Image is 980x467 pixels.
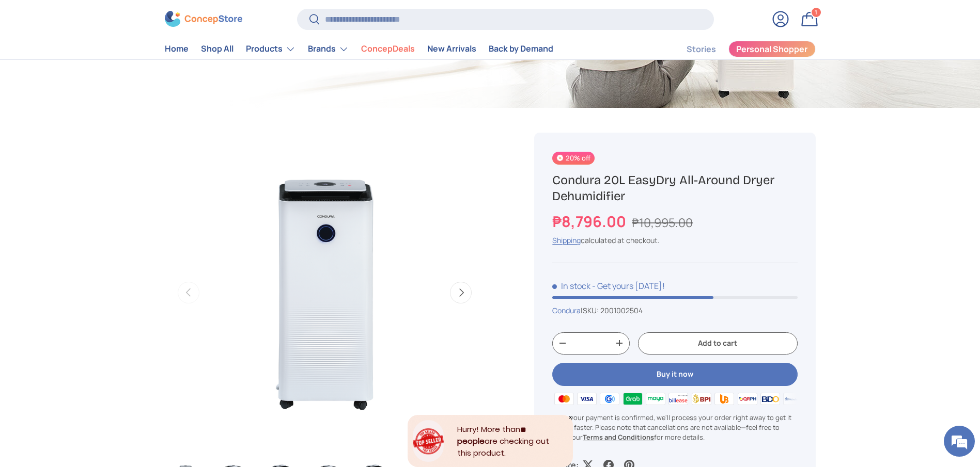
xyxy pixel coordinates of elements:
[598,391,621,407] img: gcash
[592,280,665,292] p: - Get yours [DATE]!
[568,415,573,420] div: Close
[552,152,594,165] span: 20% off
[552,280,590,292] span: In stock
[169,5,194,30] div: Minimize live chat window
[815,9,817,17] span: 1
[583,432,654,442] a: Terms and Conditions
[583,305,599,315] span: SKU:
[713,391,736,407] img: ubp
[662,39,816,59] nav: Secondary
[60,130,143,234] span: We're online!
[361,39,415,59] a: ConcepDeals
[201,39,234,59] a: Shop All
[552,211,629,232] strong: ₱8,796.00
[736,391,758,407] img: qrph
[782,391,804,407] img: metrobank
[759,391,782,407] img: bdo
[552,363,797,386] button: Buy it now
[552,413,797,443] p: Once your payment is confirmed, we'll process your order right away to get it to you faster. Plea...
[690,391,713,407] img: bpi
[54,58,174,71] div: Chat with us now
[165,39,553,59] nav: Primary
[632,214,693,231] s: ₱10,995.00
[644,391,667,407] img: maya
[687,39,716,59] a: Stories
[600,305,643,315] span: 2001002504
[575,391,598,407] img: visa
[621,391,644,407] img: grabpay
[581,305,643,315] span: |
[552,235,581,245] a: Shipping
[552,305,581,315] a: Condura
[552,172,797,204] h1: Condura 20L EasyDry All-Around Dryer Dehumidifier
[728,41,816,57] a: Personal Shopper
[736,45,807,54] span: Personal Shopper
[489,39,553,59] a: Back by Demand
[667,391,690,407] img: billease
[638,332,797,355] button: Add to cart
[552,391,575,407] img: master
[165,11,242,27] img: ConcepStore
[5,282,197,318] textarea: Type your message and hit 'Enter'
[165,39,189,59] a: Home
[427,39,476,59] a: New Arrivals
[302,39,355,59] summary: Brands
[552,235,797,246] div: calculated at checkout.
[240,39,302,59] summary: Products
